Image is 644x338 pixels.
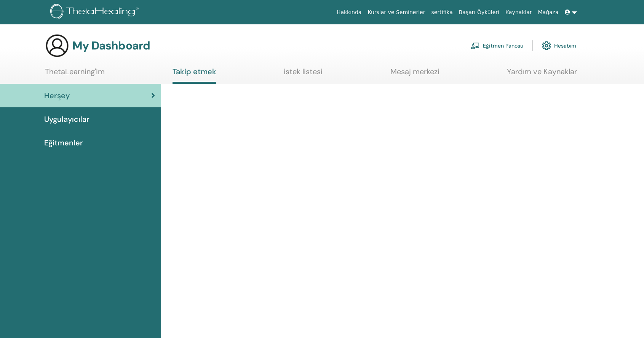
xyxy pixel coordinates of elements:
[50,4,141,21] img: logo.png
[334,5,365,19] a: Hakkında
[428,5,455,19] a: sertifika
[471,37,523,54] a: Eğitmen Panosu
[44,137,83,148] span: Eğitmenler
[45,33,69,58] img: generic-user-icon.jpg
[390,67,439,82] a: Mesaj merkezi
[542,37,576,54] a: Hesabım
[72,39,150,53] h3: My Dashboard
[173,67,216,84] a: Takip etmek
[456,5,502,19] a: Başarı Öyküleri
[471,42,480,49] img: chalkboard-teacher.svg
[502,5,535,19] a: Kaynaklar
[284,67,323,82] a: istek listesi
[364,5,428,19] a: Kurslar ve Seminerler
[507,67,577,82] a: Yardım ve Kaynaklar
[44,90,70,101] span: Herşey
[542,39,551,52] img: cog.svg
[45,67,105,82] a: ThetaLearning'im
[44,113,89,125] span: Uygulayıcılar
[535,5,561,19] a: Mağaza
